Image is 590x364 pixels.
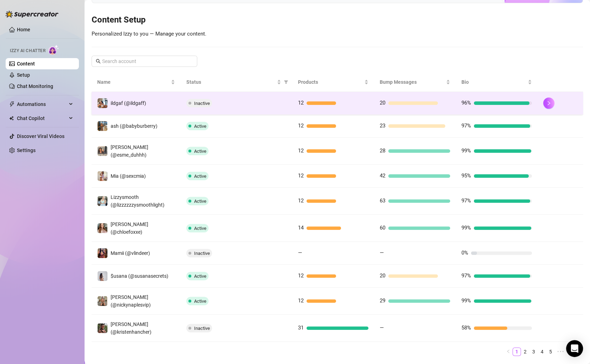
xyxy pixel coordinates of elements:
span: Bump Messages [380,78,445,86]
span: Inactive [194,101,210,106]
img: Lizzysmooth (@lizzzzzzysmoothlight) [98,196,107,206]
img: Nicky (@nickynaplesvip) [98,296,107,306]
span: — [298,250,302,256]
h3: Content Setup [92,14,583,26]
span: 96% [461,100,471,106]
li: 3 [529,347,538,356]
img: Kristen (@kristenhancher) [98,323,107,333]
span: 12 [298,100,304,106]
img: Chloe (@chloefoxxe) [98,223,107,233]
span: Personalized Izzy to you — Manage your content. [92,31,206,37]
span: 95% [461,172,471,179]
span: — [380,250,384,256]
button: left [504,347,513,356]
button: right [543,98,554,109]
li: Previous Page [504,347,513,356]
span: Active [194,124,206,129]
span: filter [284,80,288,84]
span: 58% [461,325,471,331]
img: Mamii (@vlindeer) [98,248,107,258]
span: 28 [380,148,385,154]
img: ash (@babyburberry) [98,121,107,131]
span: Name [97,78,169,86]
a: 3 [530,348,538,356]
span: 99% [461,148,471,154]
span: right [546,101,551,106]
input: Search account [102,57,187,65]
a: Settings [17,148,36,153]
li: Next 5 Pages [555,347,566,356]
span: Active [194,226,206,231]
span: 12 [298,172,304,179]
span: [PERSON_NAME] (@chloefoxxe) [111,221,148,235]
span: left [506,349,510,353]
span: [PERSON_NAME] (@nickynaplesvip) [111,294,151,308]
span: Mamii (@vlindeer) [111,250,150,256]
span: 23 [380,123,385,129]
img: Esmeralda (@esme_duhhh) [98,146,107,156]
span: 12 [298,272,304,279]
a: Content [17,61,35,67]
span: Inactive [194,326,210,331]
span: 12 [298,197,304,204]
span: $usana (@susanasecrets) [111,273,168,279]
span: Automations [17,99,67,110]
span: 63 [380,197,385,204]
span: 97% [461,197,471,204]
th: Bump Messages [374,73,456,92]
span: [PERSON_NAME] (@esme_duhhh) [111,144,148,158]
span: Active [194,274,206,279]
a: 5 [547,348,554,356]
div: Open Intercom Messenger [566,340,583,357]
a: Setup [17,72,30,78]
span: 14 [298,225,304,231]
a: Chat Monitoring [17,83,53,89]
span: ••• [555,347,566,356]
li: 5 [546,347,555,356]
span: 0% [461,250,468,256]
span: 60 [380,225,385,231]
th: Bio [456,73,538,92]
span: [PERSON_NAME] (@kristenhancher) [111,321,151,335]
img: Chat Copilot [9,116,14,121]
span: 97% [461,123,471,129]
span: Products [298,78,363,86]
a: Discover Viral Videos [17,133,64,139]
span: Status [186,78,275,86]
th: Name [92,73,181,92]
span: 12 [298,297,304,304]
a: 2 [521,348,529,356]
img: ildgaf (@ildgaff) [98,98,107,108]
span: filter [282,77,290,87]
span: Active [194,174,206,179]
span: 99% [461,297,471,304]
a: 4 [538,348,546,356]
li: 1 [513,347,521,356]
span: Active [194,149,206,154]
span: ildgaf (@ildgaff) [111,100,146,106]
span: 42 [380,172,385,179]
li: 2 [521,347,529,356]
span: 31 [298,325,304,331]
span: 29 [380,297,385,304]
a: Home [17,27,30,32]
span: — [380,325,384,331]
span: Lizzysmooth (@lizzzzzzysmoothlight) [111,194,164,208]
span: 12 [298,148,304,154]
span: Izzy AI Chatter [10,48,45,54]
span: 99% [461,225,471,231]
img: logo-BBDzfeDw.svg [6,11,58,18]
span: Bio [461,78,526,86]
img: $usana (@susanasecrets) [98,271,107,281]
span: Inactive [194,251,210,256]
span: 20 [380,272,385,279]
span: 20 [380,100,385,106]
span: Active [194,199,206,204]
span: ash (@babyburberry) [111,123,157,129]
span: Mia (@sexcmia) [111,173,146,179]
a: 1 [513,348,521,356]
img: AI Chatter [48,45,59,55]
span: 12 [298,123,304,129]
li: 4 [538,347,546,356]
span: Chat Copilot [17,113,67,124]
